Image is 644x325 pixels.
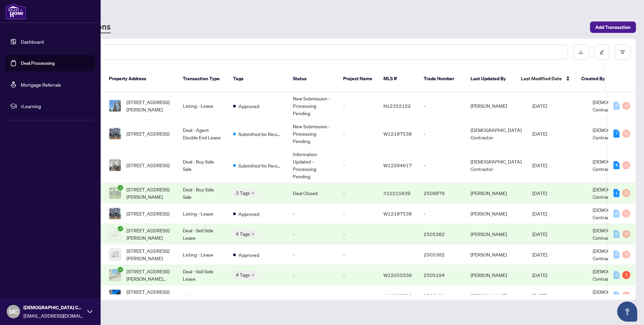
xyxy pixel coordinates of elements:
[622,210,630,218] div: 0
[383,190,411,196] span: X12215639
[338,183,378,203] td: -
[418,183,465,203] td: 2509879
[21,82,61,88] a: Mortgage Referrals
[465,183,527,203] td: [PERSON_NAME]
[613,210,620,218] div: 0
[5,3,26,19] img: logo
[590,21,636,33] button: Add Transaction
[287,285,338,306] td: -
[126,98,172,113] span: [STREET_ADDRESS][PERSON_NAME]
[177,92,228,120] td: Listing - Lease
[338,203,378,224] td: -
[238,251,259,259] span: Approved
[118,185,123,190] span: check-circle
[109,208,121,219] img: thumbnail-img
[251,232,255,236] span: down
[23,304,84,311] span: [DEMOGRAPHIC_DATA] Contractor
[21,39,44,45] a: Dashboard
[126,247,172,262] span: [STREET_ADDRESS][PERSON_NAME]
[383,162,412,168] span: W12294617
[622,189,630,197] div: 0
[177,265,228,285] td: Deal - Sell Side Lease
[599,50,604,54] span: edit
[177,66,228,92] th: Transaction Type
[521,75,562,82] span: Last Modified Date
[613,189,620,197] div: 1
[418,285,465,306] td: 2505194
[465,120,527,148] td: [DEMOGRAPHIC_DATA] Contractor
[613,250,620,259] div: 0
[287,183,338,203] td: Deal Closed
[338,148,378,183] td: -
[383,292,412,298] span: W12055536
[593,227,644,241] span: [DEMOGRAPHIC_DATA] Contractor
[177,203,228,224] td: Listing - Lease
[613,161,620,169] div: 8
[622,291,630,299] div: 0
[532,231,547,237] span: [DATE]
[532,272,547,278] span: [DATE]
[593,158,644,172] span: [DEMOGRAPHIC_DATA] Contractor
[177,120,228,148] td: Deal - Agent Double End Lease
[532,211,547,217] span: [DATE]
[593,289,644,302] span: [DEMOGRAPHIC_DATA] Contractor
[576,66,616,92] th: Created By
[593,99,644,112] span: [DEMOGRAPHIC_DATA] Contractor
[236,230,250,238] span: 4 Tags
[177,244,228,265] td: Listing - Lease
[238,292,259,299] span: Approved
[593,268,644,282] span: [DEMOGRAPHIC_DATA] Contractor
[338,66,378,92] th: Project Name
[177,224,228,244] td: Deal - Sell Side Lease
[238,162,282,169] span: Submitted for Review
[622,102,630,110] div: 0
[418,244,465,265] td: 2505382
[613,271,620,279] div: 0
[593,127,644,140] span: [DEMOGRAPHIC_DATA] Contractor
[109,100,121,111] img: thumbnail-img
[595,22,631,33] span: Add Transaction
[109,290,121,301] img: thumbnail-img
[465,203,527,224] td: [PERSON_NAME]
[338,285,378,306] td: -
[287,244,338,265] td: -
[251,273,255,277] span: down
[338,224,378,244] td: -
[418,224,465,244] td: 2505382
[287,224,338,244] td: -
[532,162,547,168] span: [DATE]
[109,187,121,199] img: thumbnail-img
[118,267,123,272] span: check-circle
[9,307,18,316] span: MC
[109,228,121,240] img: thumbnail-img
[109,249,121,260] img: thumbnail-img
[126,288,172,303] span: [STREET_ADDRESS][PERSON_NAME][PERSON_NAME]
[622,130,630,138] div: 0
[593,207,644,220] span: [DEMOGRAPHIC_DATA] Contractor
[177,183,228,203] td: Deal - Buy Side Sale
[465,285,527,306] td: [PERSON_NAME]
[622,271,630,279] div: 1
[338,120,378,148] td: -
[465,224,527,244] td: [PERSON_NAME]
[126,186,172,200] span: [STREET_ADDRESS][PERSON_NAME]
[465,265,527,285] td: [PERSON_NAME]
[338,244,378,265] td: -
[236,189,250,197] span: 3 Tags
[338,92,378,120] td: -
[287,148,338,183] td: Information Updated - Processing Pending
[613,102,620,110] div: 0
[126,268,172,282] span: [STREET_ADDRESS][PERSON_NAME][PERSON_NAME]
[287,92,338,120] td: New Submission - Processing Pending
[21,60,55,66] a: Deal Processing
[177,148,228,183] td: Deal - Buy Side Sale
[594,44,609,60] button: edit
[593,186,644,200] span: [DEMOGRAPHIC_DATA] Contractor
[383,103,411,109] span: N12352122
[613,230,620,238] div: 0
[287,265,338,285] td: -
[177,285,228,306] td: Listing - Lease
[109,269,121,281] img: thumbnail-img
[287,120,338,148] td: New Submission - Processing Pending
[126,210,169,217] span: [STREET_ADDRESS]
